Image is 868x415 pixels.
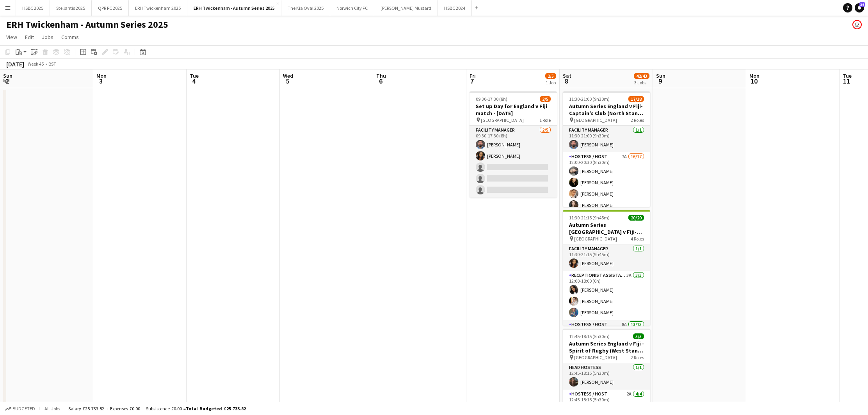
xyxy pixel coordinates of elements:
a: 36 [855,3,864,12]
span: 7 [468,77,476,85]
span: 36 [859,2,865,7]
a: Edit [22,32,37,42]
span: 5 [282,77,293,85]
span: Edit [25,34,34,41]
span: Week 45 [26,61,45,67]
button: Budgeted [4,404,36,413]
span: Thu [376,72,386,79]
button: The Kia Oval 2025 [281,0,330,16]
button: ERH Twickenham 2025 [129,0,187,16]
span: All jobs [43,406,62,411]
span: Budgeted [12,406,35,411]
span: 3 [95,77,107,85]
span: 2 [2,77,12,85]
h1: ERH Twickenham - Autumn Series 2025 [6,19,168,30]
button: HSBC 2025 [16,0,50,16]
a: View [3,32,20,42]
div: Salary £25 733.82 + Expenses £0.00 + Subsistence £0.00 = [68,406,246,411]
app-card-role: Facility Manager1/111:30-21:00 (9h30m)[PERSON_NAME] [563,126,650,152]
span: 6 [375,77,386,85]
div: 1 Job [546,80,556,85]
div: 3 Jobs [634,80,649,85]
div: [DATE] [6,60,24,68]
span: Wed [283,72,293,79]
span: 12:45-18:15 (5h30m) [569,333,610,339]
app-user-avatar: Sam Johannesson [852,20,862,29]
span: Comms [61,34,79,41]
h3: Autumn Series England v Fiji- Captain's Club (North Stand) - [DATE] [563,103,650,117]
span: [GEOGRAPHIC_DATA] [574,117,617,123]
a: Comms [58,32,82,42]
span: 2/5 [540,96,551,102]
span: 09:30-17:30 (8h) [476,96,507,102]
app-job-card: 11:30-21:00 (9h30m)17/18Autumn Series England v Fiji- Captain's Club (North Stand) - [DATE] [GEOG... [563,91,650,207]
span: Total Budgeted £25 733.82 [186,406,246,411]
span: 20/20 [628,215,644,221]
span: Sat [563,72,571,79]
span: [GEOGRAPHIC_DATA] [574,354,617,360]
span: 4 [189,77,199,85]
span: [GEOGRAPHIC_DATA] [481,117,524,123]
span: Sun [656,72,665,79]
span: 11:30-21:15 (9h45m) [569,215,610,221]
app-card-role: Facility Manager2/509:30-17:30 (8h)[PERSON_NAME][PERSON_NAME] [470,126,557,198]
span: Tue [190,72,199,79]
span: 11:30-21:00 (9h30m) [569,96,610,102]
app-job-card: 09:30-17:30 (8h)2/5Set up Day for England v Fiji match - [DATE] [GEOGRAPHIC_DATA]1 RoleFacility M... [470,91,557,198]
app-card-role: Receptionist Assistant3A3/312:00-18:00 (6h)[PERSON_NAME][PERSON_NAME][PERSON_NAME] [563,271,650,320]
span: 42/43 [634,73,649,79]
span: Jobs [42,34,53,41]
span: 2/5 [545,73,556,79]
app-job-card: 11:30-21:15 (9h45m)20/20Autumn Series [GEOGRAPHIC_DATA] v Fiji- Gate 1 (East Stand) - [DATE] [GEO... [563,210,650,326]
span: Mon [96,72,107,79]
button: ERH Twickenham - Autumn Series 2025 [187,0,281,16]
app-card-role: Facility Manager1/111:30-21:15 (9h45m)[PERSON_NAME] [563,244,650,271]
span: 1 Role [539,117,551,123]
button: QPR FC 2025 [92,0,129,16]
app-card-role: Head Hostess1/112:45-18:15 (5h30m)[PERSON_NAME] [563,363,650,390]
h3: Autumn Series [GEOGRAPHIC_DATA] v Fiji- Gate 1 (East Stand) - [DATE] [563,221,650,235]
div: BST [48,61,56,67]
button: Stellantis 2025 [50,0,92,16]
span: 2 Roles [631,117,644,123]
button: [PERSON_NAME] Mustard [374,0,438,16]
app-card-role: Hostess / Host7A16/1712:00-20:30 (8h30m)[PERSON_NAME][PERSON_NAME][PERSON_NAME][PERSON_NAME] [563,152,650,360]
span: 17/18 [628,96,644,102]
span: 8 [562,77,571,85]
span: 11 [841,77,852,85]
span: 9 [655,77,665,85]
span: Tue [843,72,852,79]
button: Norwich City FC [330,0,374,16]
span: Mon [749,72,759,79]
span: 4 Roles [631,236,644,242]
span: Fri [470,72,476,79]
button: HSBC 2024 [438,0,472,16]
h3: Set up Day for England v Fiji match - [DATE] [470,103,557,117]
span: 2 Roles [631,354,644,360]
a: Jobs [39,32,57,42]
span: Sun [3,72,12,79]
span: 10 [748,77,759,85]
span: [GEOGRAPHIC_DATA] [574,236,617,242]
span: View [6,34,17,41]
span: 5/5 [633,333,644,339]
h3: Autumn Series England v Fiji - Spirit of Rugby (West Stand) - [DATE] [563,340,650,354]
